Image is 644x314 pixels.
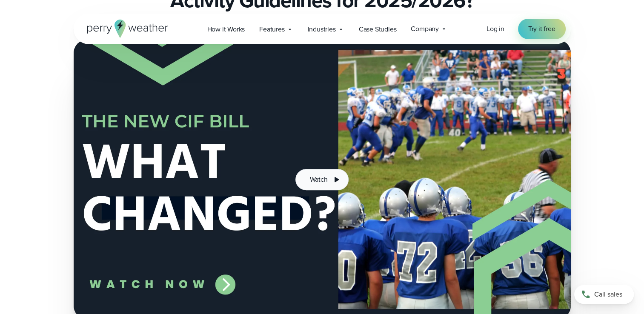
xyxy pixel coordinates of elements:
span: Try it free [528,24,555,34]
span: Watch [309,174,327,185]
button: Watch [295,169,348,190]
a: Call sales [574,285,634,304]
span: Company [411,24,439,34]
a: Try it free [518,19,566,39]
a: How it Works [200,20,252,38]
a: Log in [487,24,504,34]
span: Call sales [594,289,622,300]
span: Industries [308,24,336,34]
span: Log in [487,24,504,34]
a: Case Studies [352,20,404,38]
span: How it Works [207,24,245,34]
span: Features [259,24,284,34]
span: Case Studies [359,24,397,34]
